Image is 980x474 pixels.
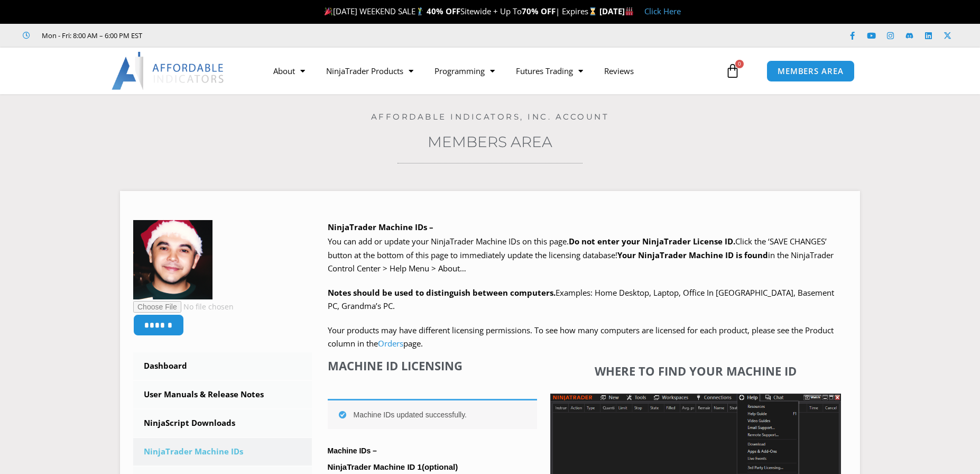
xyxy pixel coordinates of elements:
[328,399,537,429] div: Machine IDs updated successfully.
[625,7,633,15] img: 🏭
[371,112,609,122] a: Affordable Indicators, Inc. Account
[378,338,403,349] a: Orders
[328,359,537,372] h4: Machine ID Licensing
[617,250,768,260] strong: Your NinjaTrader Machine ID is found
[594,59,644,83] a: Reviews
[133,381,312,408] a: User Manuals & Release Notes
[263,59,316,83] a: About
[328,222,433,232] b: NinjaTrader Machine IDs –
[112,52,225,90] img: LogoAI | Affordable Indicators – NinjaTrader
[157,30,316,41] iframe: Customer reviews powered by Trustpilot
[328,446,377,455] strong: Machine IDs –
[766,60,855,82] a: MEMBERS AREA
[416,7,424,15] img: 🏌️‍♂️
[263,59,723,83] nav: Menu
[328,325,834,349] span: Your products may have different licensing permissions. To see how many computers are licensed fo...
[322,6,599,16] span: [DATE] WEEKEND SALE Sitewide + Up To | Expires
[522,6,556,16] strong: 70% OFF
[328,287,556,298] strong: Notes should be used to distinguish between computers.
[325,7,332,15] img: 🎉
[709,56,756,86] a: 0
[316,59,424,83] a: NinjaTrader Products
[133,220,212,299] img: 8ec936795e630731c4ddb60f56a298b7e3433a86c8f9453a4c4127cdbc104a3a
[424,59,505,83] a: Programming
[328,236,569,247] span: You can add or update your NinjaTrader Machine IDs on this page.
[328,236,834,274] span: Click the ‘SAVE CHANGES’ button at the bottom of this page to immediately update the licensing da...
[133,352,312,380] a: Dashboard
[505,59,594,83] a: Futures Trading
[778,67,844,75] span: MEMBERS AREA
[422,462,458,471] span: (optional)
[569,236,735,247] b: Do not enter your NinjaTrader License ID.
[599,6,634,16] strong: [DATE]
[644,6,681,16] a: Click Here
[133,409,312,437] a: NinjaScript Downloads
[39,29,142,42] span: Mon - Fri: 8:00 AM – 6:00 PM EST
[589,7,597,15] img: ⌛
[735,60,744,68] span: 0
[427,6,460,16] strong: 40% OFF
[428,133,552,151] a: Members Area
[133,438,312,466] a: NinjaTrader Machine IDs
[550,364,841,378] h4: Where to find your Machine ID
[328,287,834,312] span: Examples: Home Desktop, Laptop, Office In [GEOGRAPHIC_DATA], Basement PC, Grandma’s PC.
